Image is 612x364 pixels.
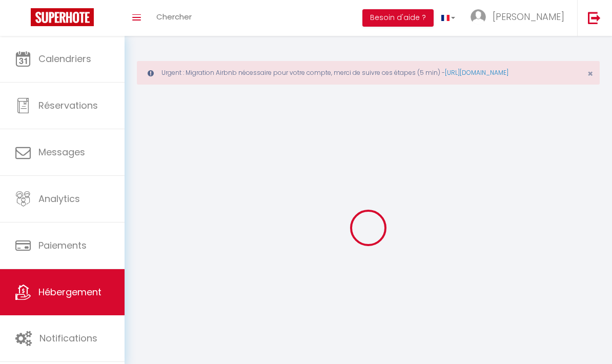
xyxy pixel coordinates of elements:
a: [URL][DOMAIN_NAME] [445,68,508,77]
span: [PERSON_NAME] [493,10,564,23]
img: ... [471,9,486,25]
span: Paiements [38,239,87,252]
div: Urgent : Migration Airbnb nécessaire pour votre compte, merci de suivre ces étapes (5 min) - [137,61,600,85]
button: Close [587,69,593,78]
span: Chercher [156,11,192,22]
button: Ouvrir le widget de chat LiveChat [8,4,39,35]
span: Calendriers [38,52,91,65]
span: Réservations [38,99,98,112]
img: Super Booking [31,8,94,26]
span: Notifications [39,332,97,345]
span: Hébergement [38,286,101,298]
img: logout [588,11,601,24]
button: Besoin d'aide ? [362,9,434,27]
span: Messages [38,146,85,158]
span: × [587,67,593,80]
span: Analytics [38,192,80,205]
